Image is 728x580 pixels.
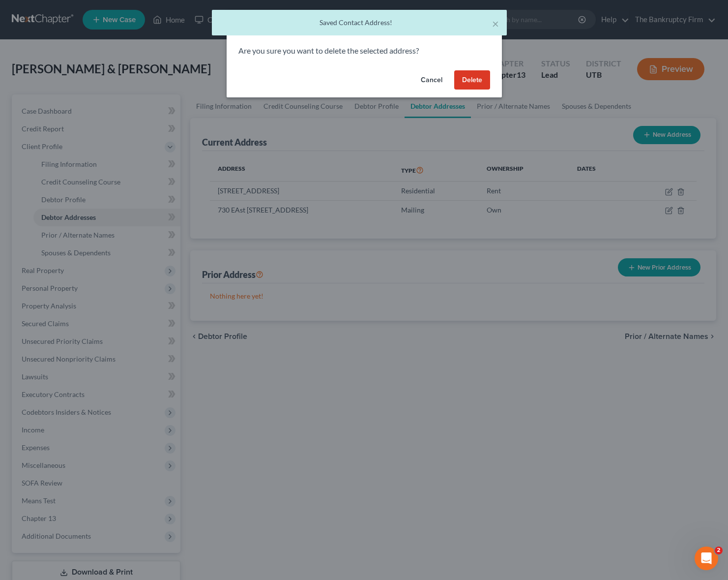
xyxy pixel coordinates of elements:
button: Cancel [413,70,450,90]
span: 2 [715,547,723,554]
button: × [492,18,499,30]
p: Are you sure you want to delete the selected address? [238,45,490,57]
button: Delete [454,70,490,90]
div: Saved Contact Address! [220,18,499,28]
iframe: Intercom live chat [695,547,718,570]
